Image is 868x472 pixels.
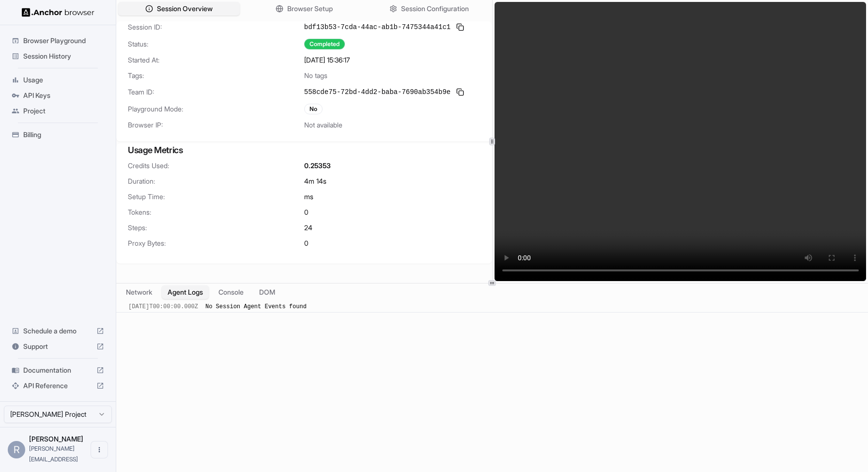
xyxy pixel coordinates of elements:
[8,441,25,458] div: R
[23,51,104,61] span: Session History
[304,161,331,171] span: 0.25353
[91,441,108,458] button: Open menu
[304,39,345,49] div: Completed
[8,72,108,88] div: Usage
[304,120,342,130] span: Not available
[162,285,209,299] button: Agent Logs
[304,55,350,65] span: [DATE] 15:36:17
[128,192,304,202] span: Setup Time:
[401,4,469,14] span: Session Configuration
[304,87,450,97] span: 558cde75-72bd-4dd2-baba-7690ab354b9e
[120,285,158,299] button: Network
[22,8,94,17] img: Anchor Logo
[23,106,104,116] span: Project
[8,103,108,119] div: Project
[8,48,108,64] div: Session History
[304,22,450,32] span: bdf13b53-7cda-44ac-ab1b-7475344a41c1
[23,75,104,85] span: Usage
[8,127,108,142] div: Billing
[213,285,249,299] button: Console
[8,88,108,103] div: API Keys
[8,339,108,354] div: Support
[128,207,304,217] span: Tokens:
[23,130,104,140] span: Billing
[304,104,323,114] div: No
[128,39,304,49] span: Status:
[128,161,304,171] span: Credits Used:
[121,302,126,311] span: ​
[304,176,326,186] span: 4m 14s
[128,104,304,114] span: Playground Mode:
[128,55,304,65] span: Started At:
[29,445,78,463] span: roy@getlira.ai
[304,207,309,217] span: 0
[23,381,93,391] span: API Reference
[8,362,108,378] div: Documentation
[287,4,333,14] span: Browser Setup
[23,365,93,375] span: Documentation
[128,176,304,186] span: Duration:
[23,326,93,336] span: Schedule a demo
[304,192,313,202] span: ms
[304,238,309,248] span: 0
[8,33,108,48] div: Browser Playground
[29,435,83,443] span: Roy Shachar
[128,302,198,311] div: [DATE]T00:00:00.000Z
[205,303,307,310] span: No Session Agent Events found
[128,87,304,97] span: Team ID:
[304,223,312,233] span: 24
[23,91,104,100] span: API Keys
[23,342,93,351] span: Support
[128,143,480,157] h3: Usage Metrics
[8,323,108,339] div: Schedule a demo
[8,378,108,393] div: API Reference
[23,36,104,46] span: Browser Playground
[128,120,304,130] span: Browser IP:
[157,4,213,14] span: Session Overview
[253,285,281,299] button: DOM
[304,71,327,80] span: No tags
[128,223,304,233] span: Steps:
[128,22,304,32] span: Session ID:
[128,71,304,80] span: Tags:
[128,238,304,248] span: Proxy Bytes:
